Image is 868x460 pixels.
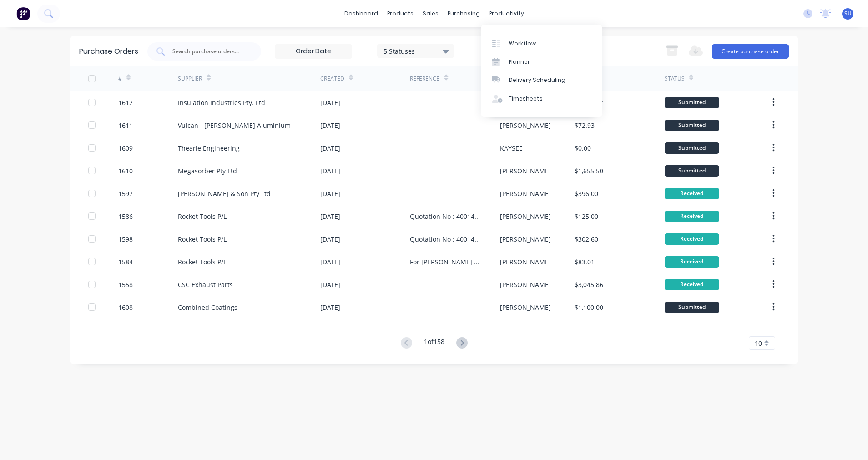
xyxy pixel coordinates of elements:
div: productivity [484,7,529,20]
div: $125.00 [575,212,598,221]
span: SU [844,10,852,18]
div: Planner [509,58,530,66]
div: # [118,75,122,83]
div: [DATE] [320,121,340,130]
div: [PERSON_NAME] [500,257,551,267]
div: [PERSON_NAME] & Son Pty Ltd [178,189,271,198]
div: [DATE] [320,257,340,267]
div: [DATE] [320,189,340,198]
div: $0.00 [575,143,591,153]
div: Received [665,233,719,245]
div: 1584 [118,257,133,267]
div: Megasorber Pty Ltd [178,166,237,176]
div: [DATE] [320,280,340,289]
div: Submitted [665,97,719,108]
span: 10 [755,339,762,348]
div: products [383,7,418,20]
div: Delivery Scheduling [509,76,565,84]
div: $83.01 [575,257,595,267]
div: [PERSON_NAME] [500,166,551,176]
a: Delivery Scheduling [481,71,602,89]
div: Workflow [509,40,536,48]
div: Status [665,75,685,83]
div: [DATE] [320,234,340,244]
div: Timesheets [509,95,543,103]
div: KAYSEE [500,143,523,153]
div: Combined Coatings [178,303,237,312]
div: Received [665,256,719,268]
input: Order Date [275,45,352,58]
div: Received [665,279,719,290]
a: Workflow [481,34,602,52]
div: Vulcan - [PERSON_NAME] Aluminium [178,121,291,130]
div: Insulation Industries Pty. Ltd [178,98,265,107]
div: Received [665,188,719,199]
div: $3,045.86 [575,280,603,289]
div: Submitted [665,165,719,177]
div: [DATE] [320,143,340,153]
div: $396.00 [575,189,598,198]
div: [DATE] [320,166,340,176]
div: [PERSON_NAME] [500,303,551,312]
a: Planner [481,53,602,71]
div: [PERSON_NAME] [500,280,551,289]
input: Search purchase orders... [172,47,247,56]
div: $72.93 [575,121,595,130]
div: 1610 [118,166,133,176]
div: purchasing [443,7,484,20]
div: 1558 [118,280,133,289]
div: 1597 [118,189,133,198]
div: [PERSON_NAME] [500,234,551,244]
div: Supplier [178,75,202,83]
div: Submitted [665,302,719,313]
a: Timesheets [481,90,602,108]
div: Rocket Tools P/L [178,234,227,244]
div: [DATE] [320,212,340,221]
div: sales [418,7,443,20]
div: Submitted [665,142,719,154]
div: Submitted [665,120,719,131]
div: Quotation No : 40014480 [410,212,481,221]
div: Reference [410,75,439,83]
div: [PERSON_NAME] [500,189,551,198]
div: $302.60 [575,234,598,244]
div: 1 of 158 [424,337,444,350]
div: $1,100.00 [575,303,603,312]
div: For [PERSON_NAME] for Stock [410,257,481,267]
div: Purchase Orders [79,46,138,57]
div: 1609 [118,143,133,153]
div: [DATE] [320,303,340,312]
div: Created [320,75,344,83]
div: 1598 [118,234,133,244]
div: Quotation No : 40014503 [410,234,481,244]
div: [PERSON_NAME] [500,121,551,130]
div: Thearle Engineering [178,143,240,153]
a: dashboard [340,7,383,20]
div: Received [665,211,719,222]
div: [DATE] [320,98,340,107]
div: 5 Statuses [384,46,449,56]
div: 1611 [118,121,133,130]
div: $1,655.50 [575,166,603,176]
div: Rocket Tools P/L [178,212,227,221]
div: 1586 [118,212,133,221]
div: CSC Exhaust Parts [178,280,233,289]
div: 1608 [118,303,133,312]
img: Factory [16,7,30,20]
div: Rocket Tools P/L [178,257,227,267]
div: [PERSON_NAME] [500,212,551,221]
div: 1612 [118,98,133,107]
button: Create purchase order [712,44,789,59]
